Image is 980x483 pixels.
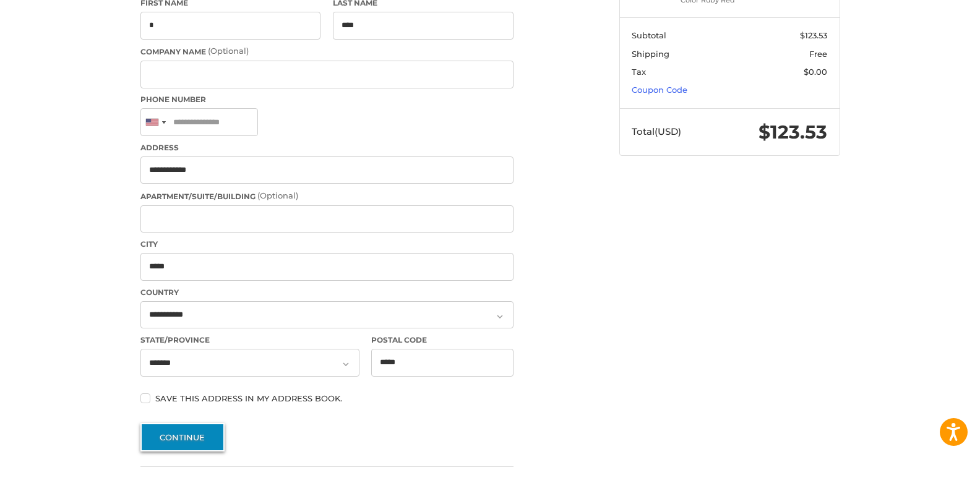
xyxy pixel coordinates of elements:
label: Postal Code [371,335,514,346]
label: Phone Number [140,94,514,105]
iframe: Google Customer Reviews [878,450,980,483]
span: Subtotal [632,30,666,40]
label: Apartment/Suite/Building [140,190,514,202]
label: Address [140,142,514,153]
span: Free [809,49,827,59]
small: (Optional) [257,190,298,200]
label: Company Name [140,45,514,58]
label: Save this address in my address book. [140,393,514,403]
span: Total (USD) [632,126,681,137]
label: State/Province [140,335,359,346]
span: Tax [632,67,646,77]
label: City [140,239,514,250]
span: $123.53 [800,30,827,40]
span: Shipping [632,49,669,59]
a: Coupon Code [632,85,687,95]
span: $0.00 [804,67,827,77]
div: United States: +1 [141,109,170,135]
button: Continue [140,423,225,451]
label: Country [140,287,514,298]
span: $123.53 [759,121,827,143]
small: (Optional) [208,46,249,56]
